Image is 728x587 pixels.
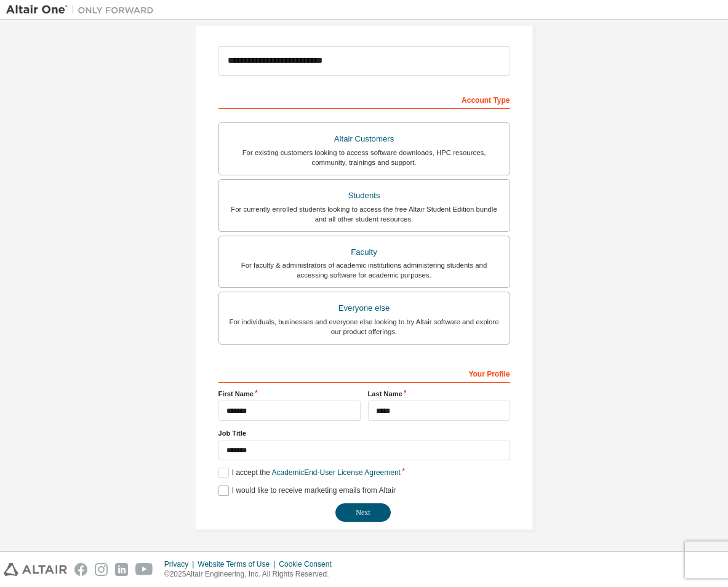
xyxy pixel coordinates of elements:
[226,260,502,280] div: For faculty & administrators of academic institutions administering students and accessing softwa...
[164,559,198,569] div: Privacy
[226,300,502,317] div: Everyone else
[218,389,361,399] label: First Name
[218,363,510,383] div: Your Profile
[226,317,502,337] div: For individuals, businesses and everyone else looking to try Altair software and explore our prod...
[218,485,396,496] label: I would like to receive marketing emails from Altair
[226,148,502,167] div: For existing customers looking to access software downloads, HPC resources, community, trainings ...
[226,244,502,261] div: Faculty
[226,130,502,148] div: Altair Customers
[335,503,391,522] button: Next
[4,563,67,576] img: altair_logo.svg
[218,468,401,478] label: I accept the
[218,428,510,438] label: Job Title
[115,563,128,576] img: linkedin.svg
[198,559,279,569] div: Website Terms of Use
[6,4,160,16] img: Altair One
[368,389,510,399] label: Last Name
[226,204,502,224] div: For currently enrolled students looking to access the free Altair Student Edition bundle and all ...
[74,563,87,576] img: facebook.svg
[218,89,510,109] div: Account Type
[279,559,338,569] div: Cookie Consent
[164,569,339,580] p: © 2025 Altair Engineering, Inc. All Rights Reserved.
[95,563,108,576] img: instagram.svg
[226,187,502,204] div: Students
[135,563,153,576] img: youtube.svg
[272,468,401,477] a: Academic End-User License Agreement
